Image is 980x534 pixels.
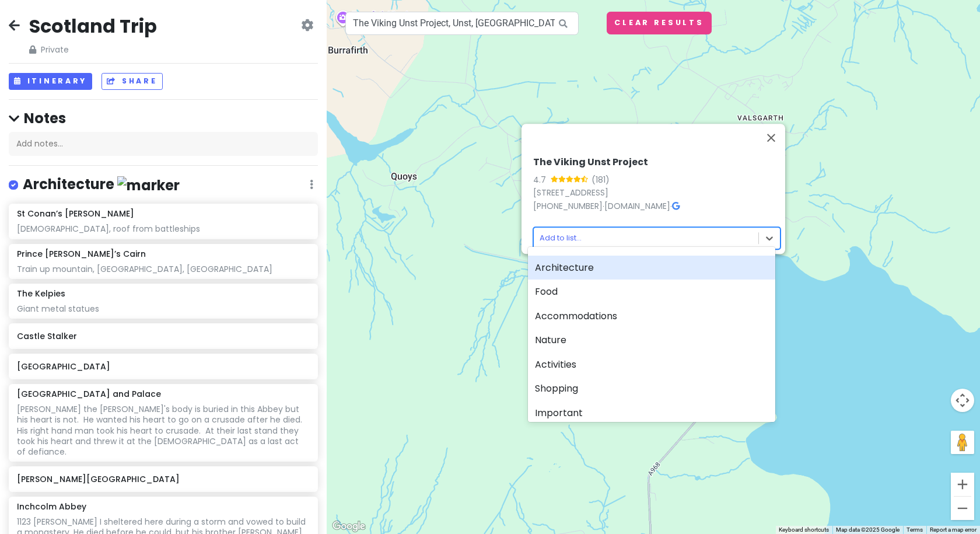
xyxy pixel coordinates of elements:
[528,256,775,280] div: Architecture
[528,352,775,377] div: Activities
[528,328,775,352] div: Nature
[528,304,775,329] div: Accommodations
[528,376,775,401] div: Shopping
[528,401,775,425] div: Important
[528,280,775,304] div: Food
